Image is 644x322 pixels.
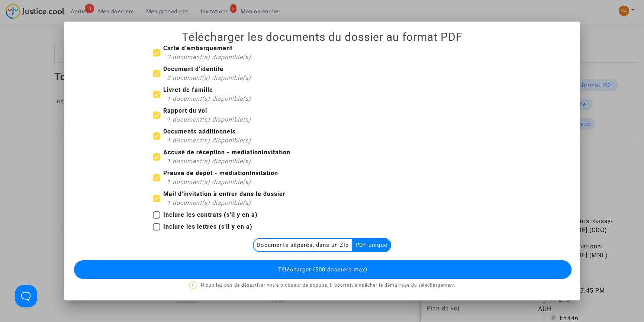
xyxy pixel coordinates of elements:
span: 2 document(s) disponible(s) [167,54,251,61]
span: 1 document(s) disponible(s) [167,178,251,186]
b: Livret de famille [163,86,213,93]
b: Document d'identité [163,65,223,73]
b: Rapport du vol [163,107,207,114]
b: Accusé de réception - mediationInvitation [163,149,290,156]
b: Carte d'embarquement [163,45,232,52]
button: Télécharger (500 dossiers max) [74,260,571,279]
b: Inclure les lettres (s'il y en a) [163,223,252,230]
span: 1 document(s) disponible(s) [167,137,251,144]
iframe: Help Scout Beacon - Open [15,285,37,307]
multi-toggle-item: Documents séparés, dans un Zip [254,239,352,251]
span: 1 document(s) disponible(s) [167,199,251,206]
span: 1 document(s) disponible(s) [167,158,251,165]
b: Mail d'invitation à entrer dans le dossier [163,190,286,197]
b: Inclure les contrats (s'il y en a) [163,211,258,218]
h1: Télécharger les documents du dossier au format PDF [73,30,571,44]
b: Documents additionnels [163,128,236,135]
p: N'oubliez pas de désactiver votre bloqueur de popups, il pourrait empêcher le démarrage du téléch... [73,281,571,290]
span: 1 document(s) disponible(s) [167,116,251,123]
span: ? [192,283,194,287]
span: 2 document(s) disponible(s) [167,74,251,81]
span: 1 document(s) disponible(s) [167,95,251,102]
span: Télécharger (500 dossiers max) [278,266,367,273]
b: Preuve de dépôt - mediationInvitation [163,170,278,177]
multi-toggle-item: PDF unique [352,239,390,251]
